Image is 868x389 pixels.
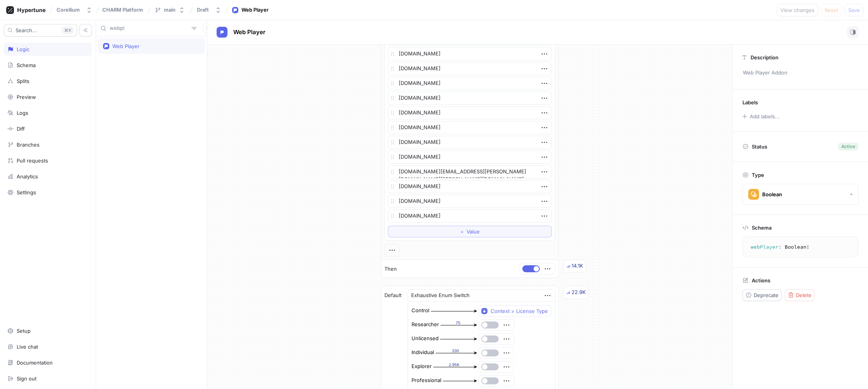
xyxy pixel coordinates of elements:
div: Live chat [17,344,38,350]
button: Boolean [742,184,859,205]
textarea: webPlayer: Boolean! [746,240,855,254]
span: Deprecate [754,293,778,297]
div: Researcher [412,321,439,328]
div: Splits [17,78,29,84]
span: Search... [15,28,37,33]
textarea: [DOMAIN_NAME] [388,47,552,61]
p: Web Player Addon [739,66,861,80]
textarea: [DOMAIN_NAME] [388,195,552,208]
div: Settings [17,189,36,195]
div: Control [412,307,429,315]
div: 75 [441,320,476,326]
div: K [62,26,74,34]
a: Documentation [4,356,92,369]
button: Reset [821,4,842,16]
span: Save [848,8,860,12]
span: Reset [825,8,838,12]
div: Explorer [412,363,432,370]
textarea: [DOMAIN_NAME] [388,150,552,164]
button: View changes [777,4,818,16]
p: Schema [752,225,772,231]
div: 2.95K [433,362,476,368]
button: main [152,3,188,16]
textarea: [DOMAIN_NAME] [388,77,552,90]
div: Individual [412,349,434,356]
div: main [164,7,176,13]
div: Boolean [762,191,782,198]
div: Context > License Type [491,308,548,315]
div: Professional [412,377,441,384]
div: Exhaustive Enum Switch [411,292,470,299]
p: Then [384,265,397,273]
div: Web Player [112,43,139,49]
div: Pull requests [17,157,48,164]
textarea: [DOMAIN_NAME] [388,62,552,75]
div: Sign out [17,375,36,382]
div: Draft [197,7,209,13]
button: Add labels... [740,111,782,121]
div: 14.1K [572,262,583,270]
div: Preview [17,94,36,100]
span: Web Player [233,29,265,35]
div: Logic [17,46,29,52]
div: Logs [17,110,28,116]
span: View changes [780,8,815,12]
div: Add labels... [750,114,780,119]
div: Active [841,143,855,150]
textarea: [DOMAIN_NAME] [388,106,552,119]
p: Type [752,172,764,178]
span: Value [467,229,480,234]
button: ＋Value [388,226,552,237]
button: Delete [785,289,815,301]
div: Diff [17,126,25,132]
p: Actions [752,277,770,284]
p: Default [384,292,401,299]
textarea: [DOMAIN_NAME] [388,121,552,134]
textarea: [DOMAIN_NAME][EMAIL_ADDRESS][PERSON_NAME][DOMAIN_NAME][PERSON_NAME][DOMAIN_NAME] [388,165,552,178]
div: Unlicensed [412,335,439,342]
div: 330 [436,348,476,354]
p: Status [752,141,767,152]
div: Corellium [57,7,80,13]
div: Analytics [17,173,38,180]
div: Documentation [17,360,53,366]
button: Deprecate [742,289,782,301]
span: CHARM Platform [102,7,143,12]
button: Search...K [4,24,77,36]
button: Save [845,4,863,16]
div: Setup [17,328,31,334]
input: Search... [110,24,188,32]
button: Context > License Type [479,305,551,317]
span: ＋ [460,229,465,234]
textarea: [DOMAIN_NAME] [388,136,552,149]
textarea: [DOMAIN_NAME] [388,92,552,105]
div: Schema [17,62,36,68]
textarea: [DOMAIN_NAME] [388,180,552,193]
textarea: [DOMAIN_NAME] [388,209,552,223]
div: Branches [17,142,40,148]
div: 22.9K [572,289,586,296]
p: Description [751,54,778,61]
span: Delete [796,293,811,297]
p: Labels [742,99,758,105]
button: Draft [194,3,224,16]
div: Web Player [241,6,269,14]
button: Corellium [53,3,95,16]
